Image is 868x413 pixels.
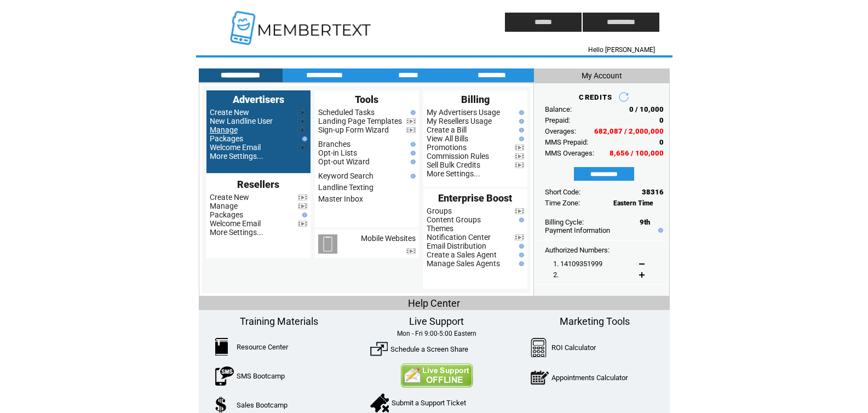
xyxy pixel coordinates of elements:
[298,118,307,124] img: video.png
[515,145,524,151] img: video.png
[515,153,524,159] img: video.png
[516,128,524,133] img: help.gif
[427,224,453,233] a: Themes
[210,202,238,210] a: Manage
[210,228,263,237] a: More Settings...
[318,194,363,203] a: Master Inbox
[461,94,490,105] span: Billing
[579,93,612,101] span: CREDITS
[515,208,524,214] img: video.png
[594,127,664,135] span: 682,087 / 2,000,000
[545,226,610,234] a: Payment Information
[318,108,375,117] a: Scheduled Tasks
[318,234,337,254] img: mobile-websites.png
[545,188,580,196] span: Short Code:
[215,397,228,413] img: SalesBootcamp.png
[408,110,416,115] img: help.gif
[300,136,307,141] img: help.gif
[210,143,261,152] a: Welcome Email
[210,108,249,117] a: Create New
[240,316,318,327] span: Training Materials
[392,399,466,407] a: Submit a Support Ticket
[390,345,468,353] a: Schedule a Screen Share
[237,372,285,380] a: SMS Bootcamp
[215,366,234,386] img: SMSBootcamp.png
[408,151,416,156] img: help.gif
[438,192,512,204] span: Enterprise Boost
[553,271,559,279] span: 2.
[516,119,524,124] img: help.gif
[516,136,524,141] img: help.gif
[427,169,480,178] a: More Settings...
[298,194,307,200] img: video.png
[361,234,416,243] a: Mobile Websites
[582,71,622,80] span: My Account
[545,149,594,157] span: MMS Overages:
[427,259,500,268] a: Manage Sales Agents
[233,94,284,105] span: Advertisers
[516,253,524,257] img: help.gif
[515,162,524,168] img: video.png
[298,145,307,151] img: video.png
[300,213,307,217] img: help.gif
[427,215,481,224] a: Content Groups
[408,297,460,309] span: Help Center
[210,125,238,134] a: Manage
[400,363,473,388] img: Contact Us
[237,179,279,190] span: Resellers
[427,242,486,250] a: Email Distribution
[427,117,492,125] a: My Resellers Usage
[237,401,288,409] a: Sales Bootcamp
[545,246,610,254] span: Authorized Numbers:
[551,374,628,382] a: Appointments Calculator
[318,183,373,192] a: Landline Texting
[427,125,467,134] a: Create a Bill
[610,149,664,157] span: 8,656 / 100,000
[516,217,524,222] img: help.gif
[427,160,480,169] a: Sell Bulk Credits
[427,108,500,117] a: My Advertisers Usage
[210,152,263,160] a: More Settings...
[659,138,664,146] span: 0
[427,206,452,215] a: Groups
[545,127,576,135] span: Overages:
[531,338,547,357] img: Calculator.png
[298,127,307,133] img: video.png
[298,203,307,209] img: video.png
[516,244,524,249] img: help.gif
[406,118,416,124] img: video.png
[397,330,476,337] span: Mon - Fri 9:00-5:00 Eastern
[560,316,630,327] span: Marketing Tools
[210,219,261,228] a: Welcome Email
[318,125,389,134] a: Sign-up Form Wizard
[545,199,580,207] span: Time Zone:
[553,260,602,268] span: 1. 14109351999
[298,110,307,116] img: video.png
[318,157,370,166] a: Opt-out Wizard
[237,343,288,351] a: Resource Center
[210,193,249,202] a: Create New
[298,221,307,227] img: video.png
[531,368,549,387] img: AppointmentCalc.png
[516,110,524,115] img: help.gif
[318,117,402,125] a: Landing Page Templates
[406,127,416,133] img: video.png
[640,218,650,226] span: 9th
[215,338,228,355] img: ResourceCenter.png
[408,174,416,179] img: help.gif
[210,134,243,143] a: Packages
[427,134,468,143] a: View All Bills
[515,234,524,240] img: video.png
[427,143,467,152] a: Promotions
[545,218,584,226] span: Billing Cycle:
[545,105,572,113] span: Balance:
[659,116,664,124] span: 0
[629,105,664,113] span: 0 / 10,000
[408,142,416,147] img: help.gif
[318,171,373,180] a: Keyword Search
[370,393,389,412] img: SupportTicket.png
[551,343,596,352] a: ROI Calculator
[318,140,350,148] a: Branches
[409,316,464,327] span: Live Support
[588,46,655,54] span: Hello [PERSON_NAME]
